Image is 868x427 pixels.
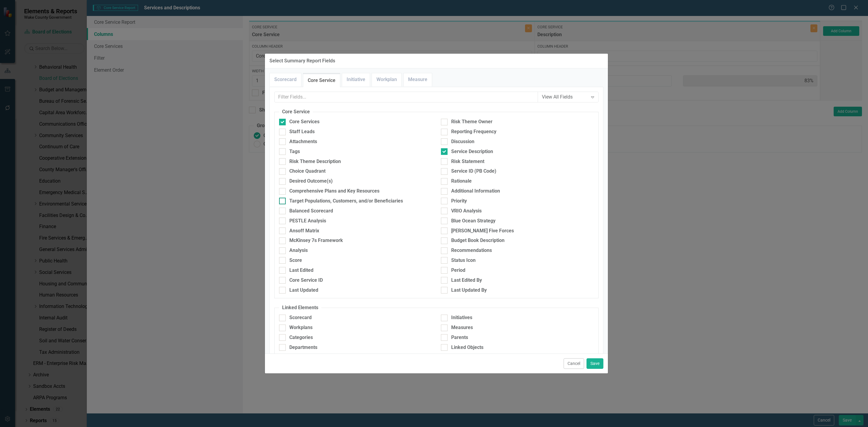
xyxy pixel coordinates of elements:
[289,128,315,135] div: Staff Leads
[451,148,493,155] div: Service Description
[404,73,432,86] a: Measure
[451,324,473,331] div: Measures
[289,247,308,254] div: Analysis
[269,58,335,64] div: Select Summary Report Fields
[279,108,313,115] legend: Core Service
[451,257,476,264] div: Status Icon
[451,198,467,205] div: Priority
[451,138,474,145] div: Discussion
[289,208,333,215] div: Balanced Scorecard
[289,138,317,145] div: Attachments
[279,304,321,311] legend: Linked Elements
[274,92,538,103] input: Filter Fields...
[564,358,584,369] button: Cancel
[289,314,312,321] div: Scorecard
[372,73,401,86] a: Workplan
[451,334,468,341] div: Parents
[451,188,500,195] div: Additional Information
[451,228,514,234] div: [PERSON_NAME] Five Forces
[289,118,319,125] div: Core Services
[451,247,492,254] div: Recommendations
[289,218,326,224] div: PESTLE Analysis
[289,344,317,351] div: Departments
[451,168,496,175] div: Service ID (PB Code)
[451,277,482,284] div: Last Edited By
[289,178,333,185] div: Desired Outcome(s)
[451,208,482,215] div: VRIO Analysis
[289,148,300,155] div: Tags
[270,73,301,86] a: Scorecard
[289,287,318,294] div: Last Updated
[289,158,341,165] div: Risk Theme Description
[451,287,487,294] div: Last Updated By
[587,358,603,369] button: Save
[289,228,319,234] div: Ansoff Matrix
[451,344,483,351] div: Linked Objects
[542,94,588,101] div: View All Fields
[289,267,313,274] div: Last Edited
[451,158,484,165] div: Risk Statement
[289,237,343,244] div: McKinsey 7s Framework
[451,267,465,274] div: Period
[451,314,472,321] div: Initiatives
[451,237,505,244] div: Budget Book Description
[303,74,340,87] a: Core Service
[451,118,492,125] div: Risk Theme Owner
[289,277,323,284] div: Core Service ID
[289,188,379,195] div: Comprehensive Plans and Key Resources
[342,73,370,86] a: Initiative
[289,324,313,331] div: Workplans
[451,128,496,135] div: Reporting Frequency
[451,218,495,224] div: Blue Ocean Strategy
[289,257,302,264] div: Score
[289,334,313,341] div: Categories
[289,198,403,205] div: Target Populations, Customers, and/or Beneficiaries
[451,178,472,185] div: Rationale
[289,168,325,175] div: Choice Quadrant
